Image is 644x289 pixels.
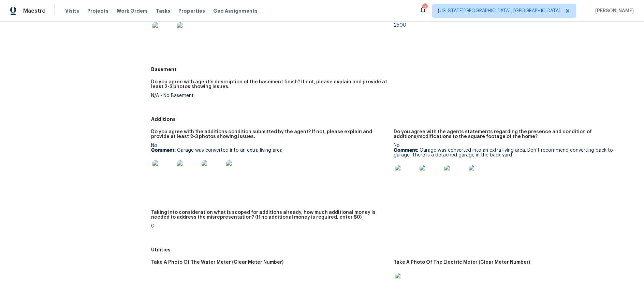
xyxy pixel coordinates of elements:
span: Tasks [156,9,170,13]
span: Maestro [23,8,46,14]
b: Comment: [394,148,418,153]
div: No [394,143,630,191]
div: 0 [151,224,388,229]
h5: Take A Photo Of The Electric Meter (Clear Meter Number) [394,260,530,265]
span: [US_STATE][GEOGRAPHIC_DATA], [GEOGRAPHIC_DATA] [438,8,560,14]
h5: Additions [151,116,636,123]
b: Comment: [151,148,176,153]
div: No [151,143,388,186]
h5: Do you agree with the additions condition submitted by the agent? If not, please explain and prov... [151,129,388,139]
div: N/A - No Basement [151,93,388,98]
h5: Do you agree with the agents statements regarding the presence and condition of additions/modific... [394,129,630,139]
p: Garage was converted into an extra living area [151,148,388,153]
div: 2500 [394,23,630,28]
span: Projects [87,8,108,14]
span: [PERSON_NAME] [592,8,634,14]
h5: Do you agree with agent's description of the basement finish? If not, please explain and provide ... [151,80,388,89]
h5: Taking into consideration what is scoped for additions already, how much additional money is need... [151,210,388,220]
h5: Utilities [151,246,636,253]
div: 2 [422,4,427,11]
span: Visits [65,8,79,14]
h5: Take A Photo Of The Water Meter (Clear Meter Number) [151,260,283,265]
span: Geo Assignments [213,8,258,14]
h5: Basement [151,66,636,73]
span: Properties [178,8,205,14]
p: Garage was converted into an extra living area. Don’t recommend converting back to garage. There ... [394,148,630,157]
span: Work Orders [117,8,148,14]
